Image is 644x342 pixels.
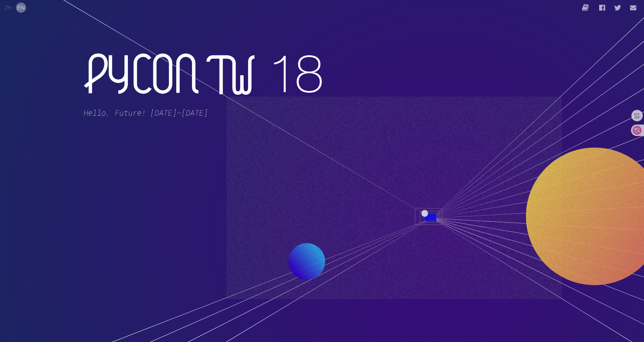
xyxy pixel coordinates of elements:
button: EN [16,3,26,13]
a: ZH [5,5,12,11]
span: Hello, Future! [84,107,146,119]
button: ZH [3,3,13,13]
h1: PyCon TW 18 [84,53,322,96]
span: [DATE]–[DATE] [150,107,208,119]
